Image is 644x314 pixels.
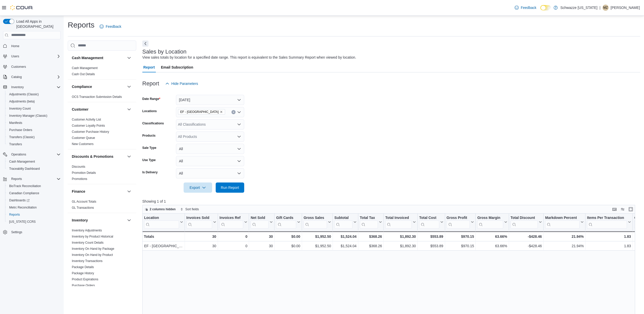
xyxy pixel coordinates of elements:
span: Metrc Reconciliation [9,205,37,210]
a: Purchase Orders [7,127,34,133]
span: Customer Purchase History [72,130,109,134]
button: Customer [72,107,125,112]
div: Total Tax [360,215,378,228]
span: Sort fields [185,207,199,211]
span: Feedback [106,24,121,29]
div: Total Tax [360,215,378,220]
div: Items Per Transaction [587,215,627,220]
span: Dashboards [9,198,30,202]
img: Cova [10,5,33,10]
button: Next [142,41,148,47]
div: $1,524.04 [334,243,357,249]
button: 2 columns hidden [143,206,178,212]
div: $368.26 [360,233,382,240]
button: Reports [9,176,24,182]
button: [US_STATE] CCRS [5,218,63,225]
a: Cash Out Details [72,72,95,76]
button: Hide Parameters [163,78,200,89]
a: Reports [7,212,22,218]
span: Inventory Count Details [72,241,104,245]
a: Cash Management [7,159,37,165]
span: EF - South Boulder [178,109,225,115]
a: Discounts [72,165,85,168]
span: [US_STATE] CCRS [9,220,36,224]
button: Customers [1,63,63,70]
span: Operations [9,151,61,158]
div: -$428.46 [510,233,542,240]
div: Compliance [68,94,136,102]
span: New Customers [72,142,93,146]
a: Traceabilty Dashboard [7,166,42,172]
div: $0.00 [276,243,300,249]
span: Inventory [9,84,61,90]
h3: Customer [72,107,88,112]
button: Settings [1,228,63,236]
a: Dashboards [7,197,32,203]
button: Invoices Sold [186,215,216,228]
a: Inventory Manager (Classic) [7,113,49,119]
button: Traceabilty Dashboard [5,165,63,172]
label: Date Range [142,97,160,101]
span: Hide Parameters [171,81,198,86]
span: Traceabilty Dashboard [9,167,40,171]
button: Subtotal [334,215,357,228]
span: Reports [11,177,22,181]
div: Total Discount [510,215,538,228]
a: Inventory Adjustments [72,229,102,232]
div: Total Invoiced [385,215,412,228]
span: Adjustments (Classic) [9,92,39,96]
div: 1.83 [587,243,631,249]
span: Cash Management [72,66,98,70]
button: Cash Management [72,55,125,60]
button: Metrc Reconciliation [5,204,63,211]
a: Inventory On Hand by Package [72,247,114,251]
span: Manifests [9,121,22,125]
button: Open list of options [237,110,241,114]
span: BioTrack Reconciliation [9,184,41,188]
span: Transfers (Classic) [9,135,35,139]
button: Discounts & Promotions [126,153,132,160]
div: Subtotal [334,215,352,228]
a: [US_STATE] CCRS [7,219,38,225]
span: Inventory by Product Historical [72,234,113,239]
div: Gross Margin [477,215,503,220]
span: Report [143,62,155,72]
div: Net Sold [251,215,269,228]
span: Dashboards [7,197,61,203]
span: Package Details [72,265,94,269]
span: Inventory Manager (Classic) [7,113,61,119]
button: Total Tax [360,215,382,228]
div: $1,952.50 [304,243,331,249]
h3: Finance [72,189,85,194]
div: Gift Cards [276,215,296,220]
span: Cash Management [9,160,35,164]
button: Operations [1,151,63,158]
h3: Sales by Location [142,49,187,55]
div: 1.83 [587,233,631,240]
button: Reports [5,211,63,218]
span: GL Transactions [72,206,94,210]
button: Catalog [1,73,63,81]
div: EF - [GEOGRAPHIC_DATA] [144,243,183,249]
button: Invoices Ref [220,215,247,228]
button: Location [144,215,183,228]
div: Discounts & Promotions [68,164,136,184]
div: 30 [186,233,216,240]
button: Keyboard shortcuts [611,206,618,212]
button: Inventory [72,218,125,223]
button: Display options [620,206,626,212]
span: Canadian Compliance [7,190,61,196]
button: Inventory Count [5,105,63,112]
button: Gift Cards [276,215,300,228]
div: Finance [68,199,136,213]
div: $1,892.30 [385,233,416,240]
span: Export [187,182,209,193]
button: Markdown Percent [545,215,584,228]
button: Transfers [5,141,63,148]
span: Operations [11,152,26,156]
button: Total Discount [510,215,542,228]
h3: Discounts & Promotions [72,154,113,159]
span: Transfers [7,141,61,147]
span: Package History [72,271,94,275]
